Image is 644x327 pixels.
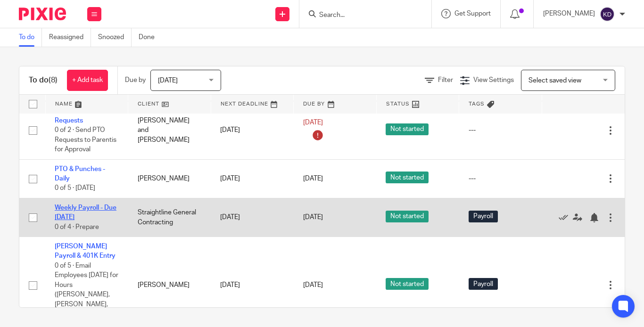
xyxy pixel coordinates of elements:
span: Not started [386,172,429,183]
a: Reassigned [49,28,91,47]
span: Payroll [469,211,498,222]
span: [DATE] [303,214,323,221]
a: + Add task [67,70,108,91]
input: Search [318,11,403,20]
a: Parentis PTO Requests [55,107,94,123]
span: Payroll [469,278,498,290]
td: [PERSON_NAME] [128,159,211,198]
span: Tags [469,101,485,106]
p: Due by [125,75,146,85]
td: [DATE] [211,101,294,159]
span: [DATE] [303,119,323,126]
a: Done [139,28,162,47]
span: Not started [386,211,429,222]
span: [DATE] [158,77,178,84]
td: [DATE] [211,198,294,237]
td: Straightline General Contracting [128,198,211,237]
span: [DATE] [303,175,323,182]
div: --- [469,125,533,135]
a: PTO & Punches - Daily [55,166,105,182]
a: Weekly Payroll - Due [DATE] [55,204,116,221]
span: Select saved view [528,77,581,84]
td: [DATE] [211,159,294,198]
span: View Settings [473,77,514,83]
a: To do [19,28,42,47]
span: 0 of 5 · [DATE] [55,185,95,192]
img: Pixie [19,8,66,20]
span: Filter [438,77,453,83]
span: 0 of 2 · Send PTO Requests to Parentis for Approval [55,127,116,153]
img: svg%3E [600,7,615,22]
a: [PERSON_NAME] Payroll & 401K Entry [55,243,116,259]
span: Get Support [454,10,491,17]
span: 0 of 5 · Email Employees [DATE] for Hours ([PERSON_NAME], [PERSON_NAME], and [PERSON_NAME]) [55,262,118,327]
a: Mark as done [559,213,573,222]
a: Snoozed [98,28,132,47]
span: Not started [386,278,429,290]
span: 0 of 4 · Prepare [55,224,99,230]
span: Not started [386,123,429,135]
p: [PERSON_NAME] [543,9,595,18]
td: [PERSON_NAME] and [PERSON_NAME] [128,101,211,159]
span: [DATE] [303,282,323,288]
span: (8) [49,76,58,84]
h1: To do [29,75,58,85]
div: --- [469,174,533,183]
